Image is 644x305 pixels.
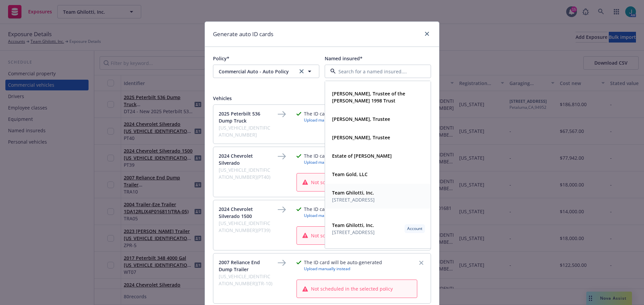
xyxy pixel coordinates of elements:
span: Upload manually instead [304,117,382,123]
span: 2025 Peterbilt 536 Dump Truck [219,110,272,124]
strong: [PERSON_NAME], Trustee [332,116,390,122]
span: [US_VEHICLE_IDENTIFICATION_NUMBER](PT40) [219,166,272,180]
span: Commercial Auto - Auto Policy [219,68,297,75]
input: Search for a named insured.... [336,68,417,75]
span: Not scheduled in the selected policy [311,232,393,239]
span: Not scheduled in the selected policy [311,179,393,186]
span: 2024 Chevrolet Silverado [219,152,272,166]
h1: Generate auto ID cards [213,30,273,39]
span: Not scheduled in the selected policy [311,285,393,292]
span: The ID card will be auto-generated [304,152,382,159]
span: [STREET_ADDRESS] [332,229,375,236]
span: Account [407,226,422,232]
strong: Estate of [PERSON_NAME] [332,153,392,159]
span: Upload manually instead [304,159,382,165]
span: [US_VEHICLE_IDENTIFICATION_NUMBER](TR-10) [219,273,272,287]
span: [US_VEHICLE_IDENTIFICATION_NUMBER](PT39) [219,220,272,234]
strong: [PERSON_NAME], Trustee [332,134,390,141]
a: close [423,30,431,38]
span: 2024 Chevrolet Silverado 1500 [219,206,272,220]
span: The ID card will be auto-generated [304,206,382,213]
a: clear selection [298,67,306,75]
span: Named insured* [325,55,363,62]
span: The ID card will be auto-generated [304,110,382,117]
span: [STREET_ADDRESS] [332,196,375,203]
span: Policy* [213,55,229,62]
span: Vehicles [213,95,232,101]
span: Upload manually instead [304,266,382,272]
a: remove [417,259,425,267]
strong: Team Gold, LLC [332,171,368,177]
span: Upload manually instead [304,213,382,218]
span: The ID card will be auto-generated [304,259,382,266]
button: Commercial Auto - Auto Policyclear selection [213,65,319,78]
strong: Team Ghilotti, Inc. [332,189,374,196]
strong: [PERSON_NAME], Trustee of the [PERSON_NAME] 1998 Trust [332,90,405,104]
span: [US_VEHICLE_IDENTIFICATION_NUMBER] [219,124,272,138]
span: 2007 Reliance End Dump Trailer [219,259,272,273]
strong: Team Ghilotti, Inc. [332,222,374,228]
